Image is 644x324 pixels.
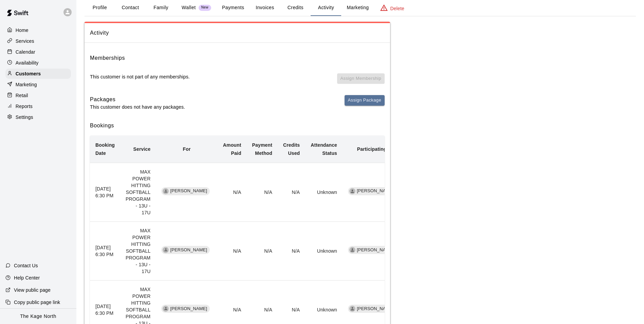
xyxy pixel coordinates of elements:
[20,313,56,320] p: The Kage North
[90,222,120,281] th: [DATE] 6:30 PM
[90,163,120,221] th: [DATE] 6:30 PM
[5,25,71,35] a: Home
[14,274,40,281] p: Help Center
[163,188,169,194] div: Noah Dubois
[247,163,278,221] td: N/A
[167,188,210,194] span: [PERSON_NAME]
[5,101,71,111] a: Reports
[90,73,190,80] p: This customer is not part of any memberships.
[120,222,156,281] td: MAX POWER HITTING SOFTBALL PROGRAM - 13U - 17U
[90,29,385,37] span: Activity
[311,142,337,156] b: Attendance Status
[16,114,33,121] p: Settings
[182,4,196,11] p: Wallet
[345,95,385,106] button: Assign Package
[218,163,247,221] td: N/A
[283,142,300,156] b: Credits Used
[390,5,404,12] p: Delete
[16,49,35,55] p: Calendar
[354,188,397,194] span: [PERSON_NAME]
[95,142,115,156] b: Booking Date
[305,222,343,281] td: Unknown
[349,306,355,312] div: Brittani Goettsch
[167,306,210,312] span: [PERSON_NAME]
[16,103,33,110] p: Reports
[16,81,37,88] p: Marketing
[218,222,247,281] td: N/A
[5,69,71,79] a: Customers
[167,247,210,253] span: [PERSON_NAME]
[133,146,151,152] b: Service
[305,163,343,221] td: Unknown
[90,121,385,130] h6: Bookings
[14,262,38,269] p: Contact Us
[120,163,156,221] td: MAX POWER HITTING SOFTBALL PROGRAM - 13U - 17U
[5,79,71,90] a: Marketing
[348,187,397,195] div: [PERSON_NAME]
[90,95,185,104] h6: Packages
[199,5,211,10] span: New
[278,222,305,281] td: N/A
[16,59,39,66] p: Availability
[354,306,397,312] span: [PERSON_NAME]
[183,146,191,152] b: For
[16,92,28,99] p: Retail
[247,222,278,281] td: N/A
[223,142,241,156] b: Amount Paid
[163,306,169,312] div: Noah Dubois
[16,70,41,77] p: Customers
[16,27,29,34] p: Home
[14,299,60,306] p: Copy public page link
[252,142,272,156] b: Payment Method
[354,247,397,253] span: [PERSON_NAME]
[14,287,51,293] p: View public page
[90,104,185,110] p: This customer does not have any packages.
[348,246,397,254] div: [PERSON_NAME]
[5,47,71,57] a: Calendar
[349,247,355,253] div: Brittani Goettsch
[357,146,399,152] b: Participating Staff
[163,247,169,253] div: Jacob Dubois
[90,54,125,62] h6: Memberships
[348,305,397,313] div: [PERSON_NAME]
[349,188,355,194] div: Brittani Goettsch
[5,58,71,68] a: Availability
[5,90,71,101] a: Retail
[337,73,385,90] span: You don't have any memberships
[5,36,71,46] a: Services
[16,38,34,44] p: Services
[278,163,305,221] td: N/A
[5,112,71,122] a: Settings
